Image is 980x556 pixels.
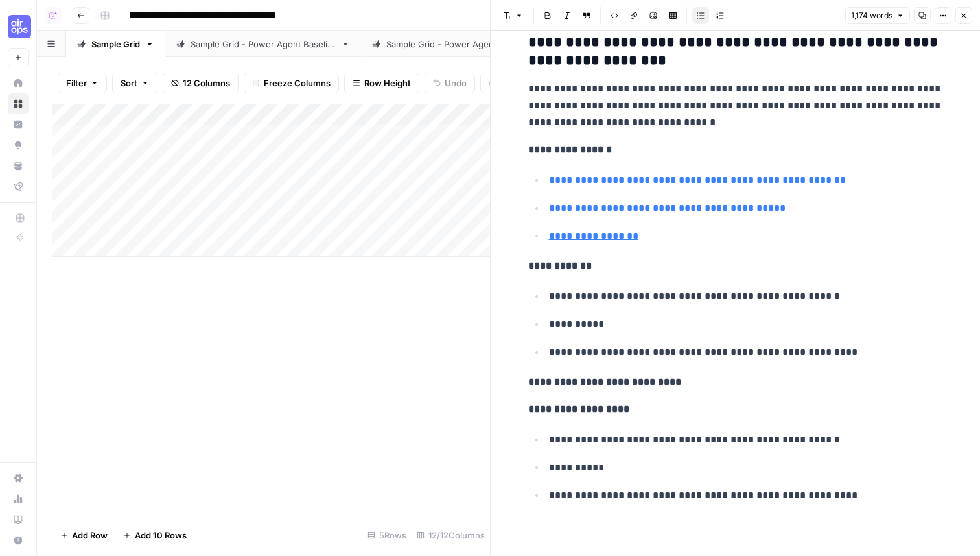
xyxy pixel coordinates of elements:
button: Freeze Columns [244,73,339,93]
a: Home [8,73,29,93]
div: 12/12 Columns [412,525,490,546]
span: Row Height [364,77,411,90]
a: Sample Grid - Power Agent Baseline [165,31,361,57]
a: Your Data [8,156,29,176]
button: Undo [425,73,475,93]
span: 12 Columns [183,77,230,90]
button: Add Row [52,525,115,546]
a: Insights [8,114,29,135]
span: Sort [121,77,137,90]
button: Add 10 Rows [115,525,194,546]
div: Sample Grid - Power Agents ([PERSON_NAME]) [386,38,577,51]
button: Sort [112,73,157,93]
div: 5 Rows [362,525,412,546]
a: Sample Grid - Power Agents ([PERSON_NAME]) [361,31,603,57]
div: Sample Grid - Power Agent Baseline [191,38,336,51]
a: Usage [8,489,29,509]
span: Filter [66,77,87,90]
button: Filter [58,73,107,93]
a: Learning Hub [8,509,29,530]
span: Undo [445,77,467,90]
button: Row Height [344,73,419,93]
button: 1,174 words [845,7,910,24]
span: Add Row [72,529,108,542]
button: Workspace: September Cohort [8,10,29,43]
span: Add 10 Rows [135,529,187,542]
span: Freeze Columns [264,77,331,90]
a: Opportunities [8,135,29,156]
span: 1,174 words [851,10,892,21]
a: Settings [8,468,29,489]
div: Sample Grid [91,38,140,51]
a: Sample Grid [66,31,165,57]
img: September Cohort Logo [8,15,31,38]
button: 12 Columns [163,73,239,93]
a: Browse [8,93,29,114]
button: Help + Support [8,530,29,551]
a: Flightpath [8,176,29,197]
